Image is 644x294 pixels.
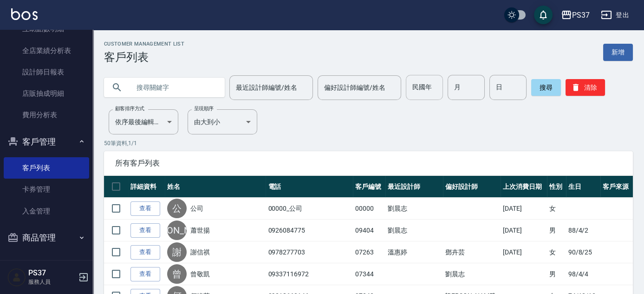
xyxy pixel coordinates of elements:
h3: 客戶列表 [104,51,184,64]
th: 客戶編號 [353,176,385,198]
button: PS37 [557,6,593,25]
a: 曾敬凱 [190,269,210,279]
input: 搜尋關鍵字 [130,75,217,100]
div: PS37 [572,9,590,21]
th: 最近設計師 [385,176,443,198]
td: 溫惠婷 [385,241,443,263]
td: 女 [547,241,566,263]
td: [DATE] [501,241,547,263]
th: 姓名 [165,176,266,198]
th: 性別 [547,176,566,198]
div: 依序最後編輯時間 [109,109,178,134]
td: 男 [547,220,566,241]
div: [PERSON_NAME] [167,220,187,240]
button: save [534,6,553,24]
td: 女 [547,198,566,220]
td: [DATE] [501,220,547,241]
td: [DATE] [501,198,547,220]
h2: Customer Management List [104,41,184,47]
td: 09404 [353,220,385,241]
img: Logo [11,8,38,20]
td: 劉晨志 [385,198,443,220]
td: 0978277703 [266,241,353,263]
a: 蕭世揚 [190,226,210,235]
td: 98/4/4 [566,263,600,285]
th: 生日 [566,176,600,198]
button: 客戶管理 [4,130,89,154]
a: 費用分析表 [4,104,89,126]
div: 曾 [167,264,187,284]
td: 00000 [353,198,385,220]
a: 查看 [130,245,160,260]
p: 50 筆資料, 1 / 1 [104,139,633,147]
a: 查看 [130,223,160,238]
button: 登出 [597,7,633,24]
label: 呈現順序 [194,105,214,112]
td: 劉晨志 [385,220,443,241]
a: 設計師日報表 [4,61,89,83]
td: 男 [547,263,566,285]
td: 0926084775 [266,220,353,241]
a: 客戶列表 [4,157,89,179]
a: 全店業績分析表 [4,40,89,61]
button: 清除 [566,79,605,96]
div: 謝 [167,242,187,262]
td: 劉晨志 [443,263,501,285]
a: 卡券管理 [4,179,89,200]
td: 09337116972 [266,263,353,285]
h5: PS37 [28,268,76,278]
p: 服務人員 [28,278,76,286]
a: 查看 [130,267,160,281]
span: 所有客戶列表 [115,159,622,168]
th: 上次消費日期 [501,176,547,198]
td: 07344 [353,263,385,285]
a: 入金管理 [4,200,89,222]
a: 店販抽成明細 [4,83,89,104]
td: 90/8/25 [566,241,600,263]
a: 查看 [130,201,160,216]
div: 由大到小 [188,109,257,134]
th: 詳細資料 [128,176,165,198]
a: 新增 [603,44,633,61]
div: 公 [167,199,187,218]
a: 謝信祺 [190,247,210,257]
th: 客戶來源 [600,176,633,198]
a: 公司 [190,204,203,213]
button: 商品管理 [4,226,89,250]
img: Person [7,268,26,287]
td: 00000_公司 [266,198,353,220]
td: 鄧卉芸 [443,241,501,263]
th: 電話 [266,176,353,198]
td: 07263 [353,241,385,263]
button: 搜尋 [531,79,561,96]
th: 偏好設計師 [443,176,501,198]
label: 顧客排序方式 [115,105,144,112]
td: 88/4/2 [566,220,600,241]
